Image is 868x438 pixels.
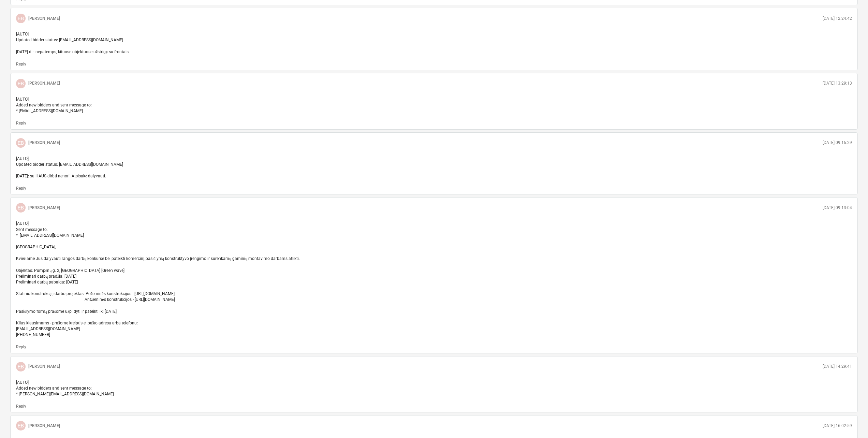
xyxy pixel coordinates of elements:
[16,97,93,113] span: [AUTO] Added new bidders and sent message to: * [EMAIL_ADDRESS][DOMAIN_NAME]
[18,423,24,428] span: EB
[16,362,26,371] div: Egidijus Bražas
[16,120,26,126] button: Reply
[28,423,60,429] p: [PERSON_NAME]
[834,405,868,438] iframe: Chat Widget
[16,32,130,54] span: [AUTO] Updated bidder status: [EMAIL_ADDRESS][DOMAIN_NAME] [DATE] d. : nepatemps, kituose objektu...
[16,344,26,350] button: Reply
[16,79,26,88] div: Egidijus Bražas
[823,423,852,429] p: [DATE] 16:02:59
[16,61,26,67] button: Reply
[16,421,26,430] div: Egidijus Bražas
[16,380,114,396] span: [AUTO] Added new bidders and sent message to: * [PERSON_NAME][EMAIL_ADDRESS][DOMAIN_NAME]
[823,16,852,21] p: [DATE] 12:24:42
[18,140,24,146] span: EB
[16,14,26,23] div: Egidijus Bražas
[16,156,124,178] span: [AUTO] Updated bidder status: [EMAIL_ADDRESS][DOMAIN_NAME] [DATE]: su HAUS dirbti nenori. Atsisak...
[823,140,852,146] p: [DATE] 09:16:29
[28,140,60,146] p: [PERSON_NAME]
[823,205,852,211] p: [DATE] 09:13:04
[16,221,300,337] span: [AUTO] Sent message to: * [EMAIL_ADDRESS][DOMAIN_NAME] [GEOGRAPHIC_DATA], Kviečiame Jus dalyvauti...
[28,16,60,21] p: [PERSON_NAME]
[28,205,60,211] p: [PERSON_NAME]
[28,81,60,86] p: [PERSON_NAME]
[18,364,24,369] span: EB
[18,16,24,21] span: EB
[16,203,26,213] div: Egidijus Bražas
[28,364,60,369] p: [PERSON_NAME]
[16,186,26,191] button: Reply
[16,138,26,148] div: Egidijus Bražas
[16,404,26,409] button: Reply
[823,364,852,369] p: [DATE] 14:29:41
[18,81,24,86] span: EB
[18,205,24,210] span: EB
[823,81,852,86] p: [DATE] 13:29:13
